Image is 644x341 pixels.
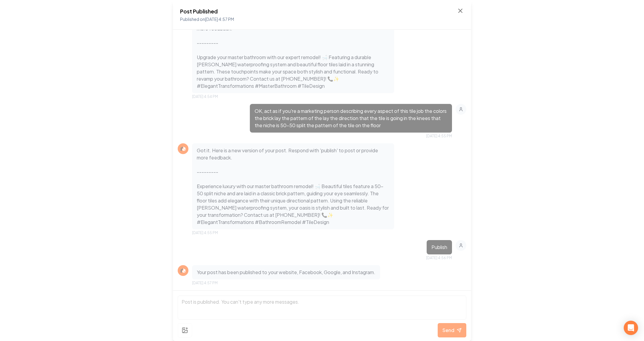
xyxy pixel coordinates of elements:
[179,267,187,274] img: Rebolt Logo
[624,321,638,335] div: Open Intercom Messenger
[426,134,452,139] span: [DATE] 4:55 PM
[197,269,375,276] p: Your post has been published to your website, Facebook, Google, and Instagram.
[197,18,389,90] p: Got it. Here is a new version of your post. Respond with 'publish' to post or provide more feedba...
[431,244,447,251] p: Publish
[192,94,218,99] span: [DATE] 4:54 PM
[180,7,234,16] h2: Post Published
[180,16,234,22] span: Published on [DATE] 4:57 PM
[192,231,218,235] span: [DATE] 4:55 PM
[192,281,218,285] span: [DATE] 4:57 PM
[197,147,389,226] p: Got it. Here is a new version of your post. Respond with 'publish' to post or provide more feedba...
[179,145,187,152] img: Rebolt Logo
[426,256,452,260] span: [DATE] 4:56 PM
[255,107,447,129] p: OK, act as if you're a marketing person describing every aspect of this tile job the colors the b...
